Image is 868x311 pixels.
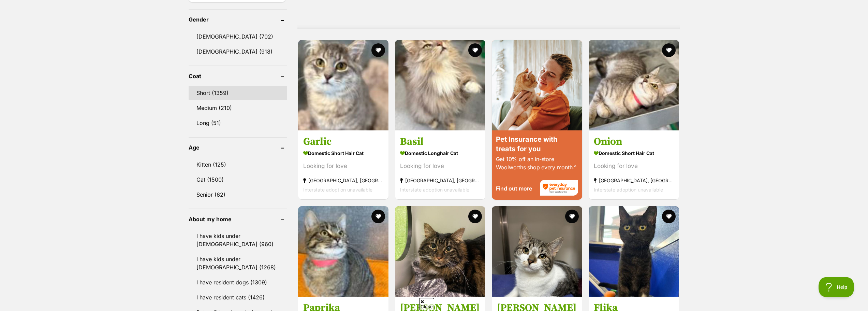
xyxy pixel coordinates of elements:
a: I have resident dogs (1309) [189,275,287,289]
strong: Domestic Longhair Cat [400,149,480,158]
button: favourite [468,43,482,57]
a: Senior (62) [189,187,287,202]
button: favourite [662,43,676,57]
img: Basil - Domestic Longhair Cat [395,40,485,130]
img: Onion - Domestic Short Hair Cat [589,40,679,130]
span: Interstate adoption unavailable [303,187,372,193]
div: Looking for love [594,162,674,171]
strong: [GEOGRAPHIC_DATA], [GEOGRAPHIC_DATA] [400,176,480,185]
a: Basil Domestic Longhair Cat Looking for love [GEOGRAPHIC_DATA], [GEOGRAPHIC_DATA] Interstate adop... [395,130,485,200]
a: Long (51) [189,116,287,130]
button: favourite [371,210,385,223]
a: I have kids under [DEMOGRAPHIC_DATA] (960) [189,229,287,251]
header: Gender [189,16,287,23]
a: [DEMOGRAPHIC_DATA] (702) [189,29,287,44]
header: About my home [189,216,287,222]
img: Garlic - Domestic Short Hair Cat [298,40,388,130]
button: favourite [468,210,482,223]
strong: Domestic Short Hair Cat [303,149,383,158]
strong: [GEOGRAPHIC_DATA], [GEOGRAPHIC_DATA] [303,176,383,185]
button: favourite [662,210,676,223]
a: Onion Domestic Short Hair Cat Looking for love [GEOGRAPHIC_DATA], [GEOGRAPHIC_DATA] Interstate ad... [589,130,679,200]
div: Looking for love [303,162,383,171]
iframe: Help Scout Beacon - Open [819,277,854,297]
img: Bowie - Domestic Medium Hair Cat [395,206,485,297]
a: Medium (210) [189,101,287,115]
a: [DEMOGRAPHIC_DATA] (918) [189,44,287,59]
a: Short (1359) [189,86,287,100]
img: Flika - Domestic Short Hair Cat [589,206,679,297]
strong: Domestic Short Hair Cat [594,149,674,158]
h3: Garlic [303,136,383,149]
div: Looking for love [400,162,480,171]
header: Coat [189,73,287,79]
h3: Onion [594,136,674,149]
header: Age [189,144,287,151]
a: Garlic Domestic Short Hair Cat Looking for love [GEOGRAPHIC_DATA], [GEOGRAPHIC_DATA] Interstate a... [298,130,388,200]
span: Interstate adoption unavailable [400,187,469,193]
a: Cat (1500) [189,172,287,187]
a: I have resident cats (1426) [189,290,287,305]
a: Kitten (125) [189,157,287,172]
a: I have kids under [DEMOGRAPHIC_DATA] (1268) [189,252,287,274]
button: favourite [565,210,579,223]
span: Close [419,298,434,310]
strong: [GEOGRAPHIC_DATA], [GEOGRAPHIC_DATA] [594,176,674,185]
button: favourite [371,43,385,57]
img: Alice - Domestic Short Hair Cat [492,206,582,297]
img: Paprika - Domestic Short Hair Cat [298,206,388,297]
span: Interstate adoption unavailable [594,187,663,193]
h3: Basil [400,136,480,149]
